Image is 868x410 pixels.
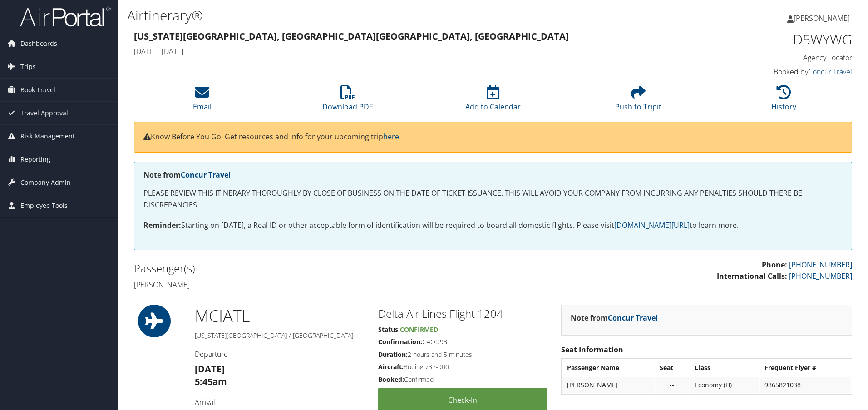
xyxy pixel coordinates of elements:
[762,260,787,270] strong: Phone:
[143,220,843,232] p: Starting on [DATE], a Real ID or other acceptable form of identification will be required to boar...
[614,220,690,230] a: [DOMAIN_NAME][URL]
[195,375,227,388] strong: 5:45am
[20,194,68,217] span: Employee Tools
[193,90,212,112] a: Email
[615,90,661,112] a: Push to Tripit
[20,102,68,124] span: Travel Approval
[683,30,852,49] h1: D5WYWG
[181,170,231,180] a: Concur Travel
[794,13,850,23] span: [PERSON_NAME]
[383,132,399,142] a: here
[143,188,843,211] p: PLEASE REVIEW THIS ITINERARY THOROUGHLY BY CLOSE OF BUSINESS ON THE DATE OF TICKET ISSUANCE. THIS...
[195,305,364,327] h1: MCI ATL
[143,220,181,230] strong: Reminder:
[760,360,851,376] th: Frequent Flyer #
[195,397,364,407] h4: Arrival
[562,377,654,393] td: [PERSON_NAME]
[378,325,400,334] strong: Status:
[322,90,373,112] a: Download PDF
[20,148,50,171] span: Reporting
[134,30,569,42] strong: [US_STATE][GEOGRAPHIC_DATA], [GEOGRAPHIC_DATA] [GEOGRAPHIC_DATA], [GEOGRAPHIC_DATA]
[134,280,486,290] h4: [PERSON_NAME]
[20,171,71,194] span: Company Admin
[760,377,851,393] td: 9865821038
[655,360,689,376] th: Seat
[608,313,658,323] a: Concur Travel
[195,331,364,340] h5: [US_STATE][GEOGRAPHIC_DATA] / [GEOGRAPHIC_DATA]
[127,6,615,25] h1: Airtinerary®
[20,32,57,55] span: Dashboards
[771,90,796,112] a: History
[20,125,75,148] span: Risk Management
[683,53,852,63] h4: Agency Locator
[683,67,852,77] h4: Booked by
[561,345,623,355] strong: Seat Information
[571,313,658,323] strong: Note from
[378,306,547,321] h2: Delta Air Lines Flight 1204
[690,360,759,376] th: Class
[789,271,852,281] a: [PHONE_NUMBER]
[134,261,486,276] h2: Passenger(s)
[717,271,787,281] strong: International Calls:
[20,55,36,78] span: Trips
[134,46,669,56] h4: [DATE] - [DATE]
[789,260,852,270] a: [PHONE_NUMBER]
[378,337,422,346] strong: Confirmation:
[660,381,685,389] div: --
[378,337,547,346] h5: G4OD98
[562,360,654,376] th: Passenger Name
[378,350,547,359] h5: 2 hours and 5 minutes
[378,362,404,371] strong: Aircraft:
[143,131,843,143] p: Know Before You Go: Get resources and info for your upcoming trip
[690,377,759,393] td: Economy (H)
[378,362,547,371] h5: Boeing 737-900
[465,90,521,112] a: Add to Calendar
[143,170,231,180] strong: Note from
[787,5,859,32] a: [PERSON_NAME]
[808,67,852,77] a: Concur Travel
[378,375,547,384] h5: Confirmed
[195,349,364,359] h4: Departure
[378,350,408,359] strong: Duration:
[378,375,404,384] strong: Booked:
[400,325,438,334] span: Confirmed
[20,6,111,27] img: airportal-logo.png
[195,363,225,375] strong: [DATE]
[20,79,55,101] span: Book Travel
